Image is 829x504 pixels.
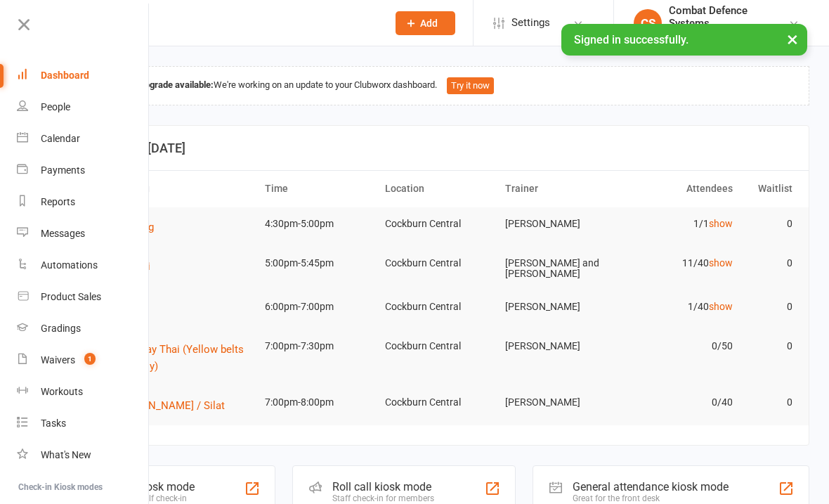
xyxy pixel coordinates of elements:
[619,290,739,323] td: 1/40
[41,101,70,112] div: People
[739,171,799,207] th: Waitlist
[84,141,793,155] h3: Coming up [DATE]
[379,386,499,419] td: Cockburn Central
[41,418,66,429] div: Tasks
[67,66,809,105] div: We're working on an update to your Clubworx dashboard.
[499,290,619,323] td: [PERSON_NAME]
[332,493,434,503] div: Staff check-in for members
[41,291,101,302] div: Product Sales
[709,301,733,312] a: show
[41,259,98,271] div: Automations
[379,171,499,207] th: Location
[41,133,80,144] div: Calendar
[84,353,96,365] span: 1
[84,13,377,33] input: Search...
[573,480,729,493] div: General attendance kiosk mode
[420,18,438,29] span: Add
[17,186,150,218] a: Reports
[739,386,799,419] td: 0
[259,290,379,323] td: 6:00pm-7:00pm
[17,313,150,344] a: Gradings
[41,449,91,460] div: What's New
[574,33,688,46] span: Signed in successfully.
[17,155,150,186] a: Payments
[447,77,494,94] button: Try it now
[332,480,434,493] div: Roll call kiosk mode
[619,171,739,207] th: Attendees
[739,207,799,240] td: 0
[17,218,150,250] a: Messages
[17,344,150,376] a: Waivers 1
[511,7,550,39] span: Settings
[499,330,619,363] td: [PERSON_NAME]
[739,330,799,363] td: 0
[107,480,195,493] div: Class kiosk mode
[17,250,150,281] a: Automations
[41,228,85,239] div: Messages
[709,218,733,229] a: show
[573,493,729,503] div: Great for the front desk
[499,247,619,291] td: [PERSON_NAME] and [PERSON_NAME]
[709,257,733,269] a: show
[41,164,85,176] div: Payments
[84,399,225,412] span: JKD / [PERSON_NAME] / Silat
[619,207,739,240] td: 1/1
[78,171,259,207] th: Event/Booking
[669,4,788,30] div: Combat Defence Systems
[41,196,75,207] div: Reports
[379,290,499,323] td: Cockburn Central
[499,386,619,419] td: [PERSON_NAME]
[41,386,83,397] div: Workouts
[259,330,379,363] td: 7:00pm-7:30pm
[499,207,619,240] td: [PERSON_NAME]
[379,330,499,363] td: Cockburn Central
[379,247,499,280] td: Cockburn Central
[41,323,81,334] div: Gradings
[41,354,75,366] div: Waivers
[634,9,662,37] div: CS
[17,439,150,471] a: What's New
[780,24,805,54] button: ×
[17,123,150,155] a: Calendar
[84,341,252,375] button: Sparring - Muay Thai (Yellow belts and above only)
[17,408,150,439] a: Tasks
[84,343,244,373] span: Sparring - Muay Thai (Yellow belts and above only)
[619,330,739,363] td: 0/50
[259,386,379,419] td: 7:00pm-8:00pm
[619,386,739,419] td: 0/40
[739,247,799,280] td: 0
[379,207,499,240] td: Cockburn Central
[17,281,150,313] a: Product Sales
[84,397,235,414] button: JKD / [PERSON_NAME] / Silat
[396,11,455,35] button: Add
[259,247,379,280] td: 5:00pm-5:45pm
[107,493,195,503] div: Member self check-in
[41,70,89,81] div: Dashboard
[94,79,214,90] strong: Dashboard upgrade available:
[17,376,150,408] a: Workouts
[739,290,799,323] td: 0
[259,207,379,240] td: 4:30pm-5:00pm
[259,171,379,207] th: Time
[17,60,150,91] a: Dashboard
[619,247,739,280] td: 11/40
[17,91,150,123] a: People
[499,171,619,207] th: Trainer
